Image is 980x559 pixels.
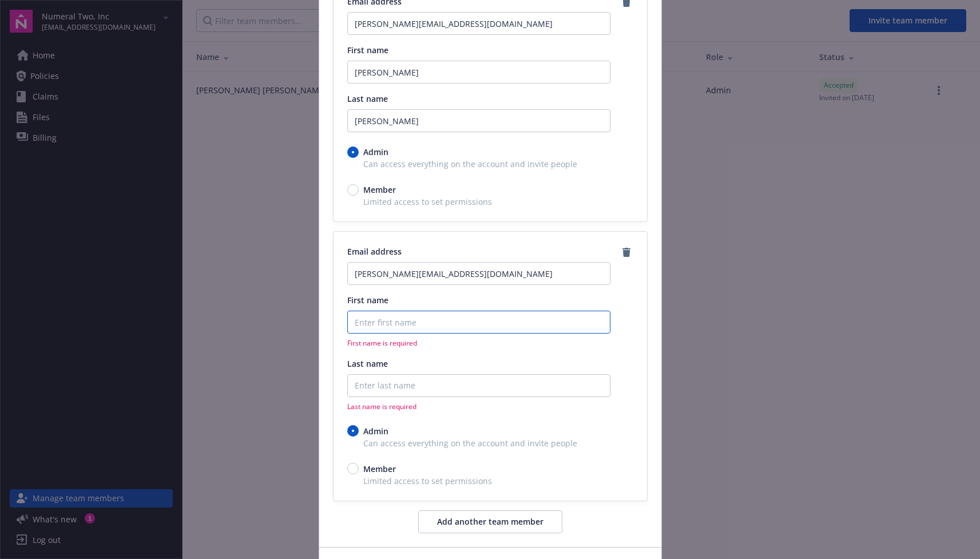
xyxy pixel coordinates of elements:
[347,311,610,334] input: Enter first name
[347,374,610,397] input: Enter last name
[347,402,610,411] span: Last name is required
[333,231,648,501] div: email
[347,146,359,158] input: Admin
[347,93,388,104] span: Last name
[347,295,388,306] span: First name
[347,12,610,35] input: Enter an email address
[347,109,610,132] input: Enter last name
[347,358,388,369] span: Last name
[347,158,633,170] span: Can access everything on the account and invite people
[347,246,402,257] span: Email address
[347,338,610,348] span: First name is required
[363,146,388,158] span: Admin
[347,45,388,55] span: First name
[347,262,610,285] input: Enter an email address
[347,184,359,196] input: Member
[347,196,633,208] span: Limited access to set permissions
[363,184,396,196] span: Member
[347,61,610,84] input: Enter first name
[620,245,633,259] a: remove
